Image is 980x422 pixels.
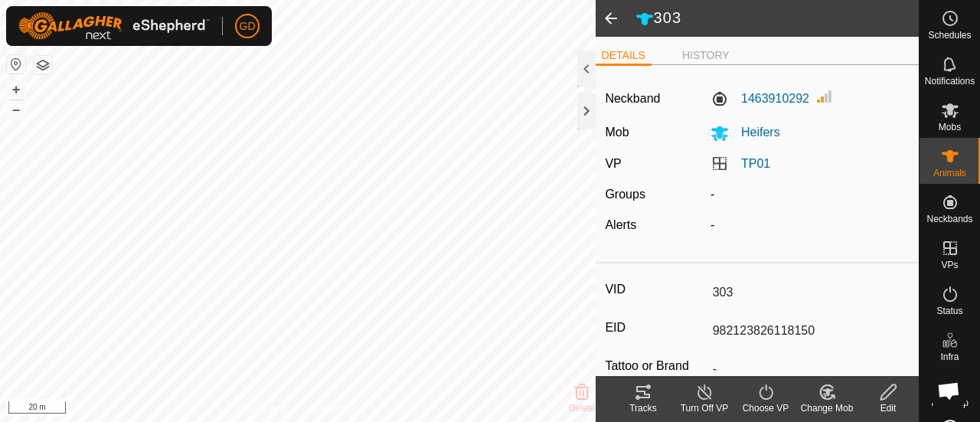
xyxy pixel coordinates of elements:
[857,401,919,415] div: Edit
[815,87,834,106] img: Signal strength
[704,216,915,234] div: -
[605,356,706,376] label: Tattoo or Brand
[312,402,358,416] a: Contact Us
[710,90,809,108] label: 1463910292
[605,126,629,139] label: Mob
[729,126,780,139] span: Heifers
[676,47,736,64] li: HISTORY
[605,280,706,299] label: VID
[925,77,975,86] span: Notifications
[605,90,660,108] label: Neckband
[7,100,25,119] button: –
[596,47,652,66] li: DETAILS
[941,260,958,270] span: VPs
[926,214,972,224] span: Neckbands
[931,398,969,407] span: Heatmap
[928,370,969,411] div: Open chat
[612,401,674,415] div: Tracks
[936,306,962,316] span: Status
[605,218,636,231] label: Alerts
[7,80,25,99] button: +
[928,31,971,40] span: Schedules
[240,18,256,34] span: GD
[605,157,621,170] label: VP
[34,56,52,74] button: Map Layers
[939,123,961,132] span: Mobs
[18,12,210,40] img: Gallagher Logo
[704,185,915,204] div: -
[7,55,25,74] button: Reset Map
[933,168,966,178] span: Animals
[796,401,857,415] div: Change Mob
[237,402,295,416] a: Privacy Policy
[940,352,959,361] span: Infra
[741,157,770,170] a: TP01
[605,318,706,338] label: EID
[735,401,796,415] div: Choose VP
[674,401,735,415] div: Turn Off VP
[605,188,645,201] label: Groups
[635,8,919,28] h2: 303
